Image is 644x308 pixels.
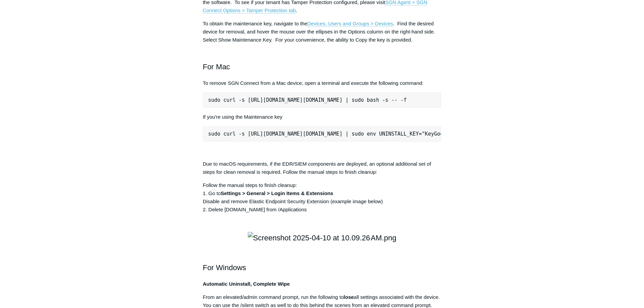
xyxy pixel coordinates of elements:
[203,20,442,44] p: To obtain the maintenance key, navigate to the . Find the desired device for removal, and hover t...
[203,113,442,121] p: If you're using the Maintenance key
[203,92,442,108] pre: sudo curl -s [URL][DOMAIN_NAME][DOMAIN_NAME] | sudo bash -s -- -f
[203,160,442,176] p: Due to macOS requirements, if the EDR/SIEM components are deployed, an optional additional set of...
[203,181,442,214] p: Follow the manual steps to finish cleanup: 1. Go to Disable and remove Elastic Endpoint Security ...
[248,232,397,244] img: Screenshot 2025-04-10 at 10.09.26 AM.png
[203,79,442,87] p: To remove SGN Connect from a Mac device, open a terminal and execute the following command:
[221,190,333,196] strong: Settings > General > Login Items & Extensions
[344,294,354,300] strong: lose
[203,281,290,287] strong: Automatic Uninstall, Complete Wipe
[203,250,442,274] h2: For Windows
[203,294,440,308] span: From an elevated/admin command prompt, run the following to all settings associated with the devi...
[203,126,442,142] pre: sudo curl -s [URL][DOMAIN_NAME][DOMAIN_NAME] | sudo env UNINSTALL_KEY="KeyGoesHere" bash -s -- -f
[203,49,442,73] h2: For Mac
[307,21,393,27] a: Devices, Users and Groups > Devices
